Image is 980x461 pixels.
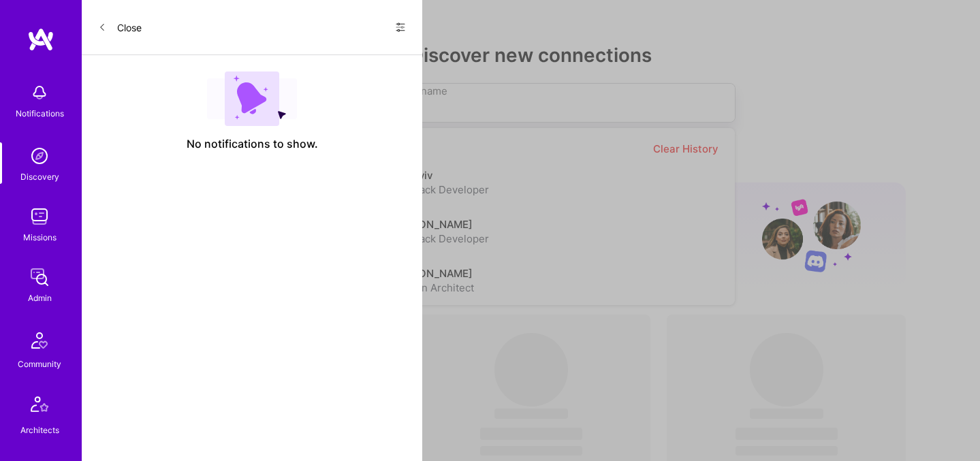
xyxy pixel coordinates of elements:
[98,16,142,38] button: Close
[28,291,52,305] div: Admin
[18,357,61,371] div: Community
[23,324,56,357] img: Community
[207,71,297,126] img: empty
[23,390,56,423] img: Architects
[20,423,59,437] div: Architects
[20,170,59,184] div: Discovery
[187,137,318,151] span: No notifications to show.
[26,142,53,170] img: discovery
[26,203,53,230] img: teamwork
[23,230,57,244] div: Missions
[27,27,54,52] img: logo
[16,106,64,121] div: Notifications
[26,264,53,291] img: admin teamwork
[26,79,53,106] img: bell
